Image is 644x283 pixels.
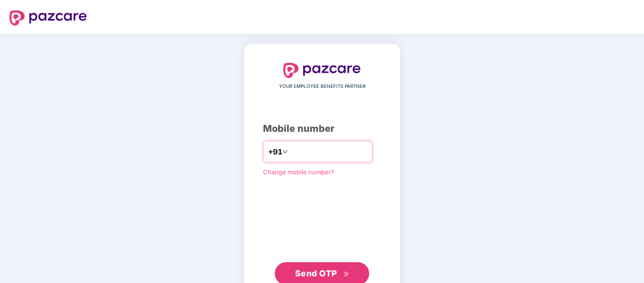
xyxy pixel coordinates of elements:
[283,63,361,78] img: logo
[263,168,334,176] a: Change mobile number?
[279,83,365,90] span: YOUR EMPLOYEE BENEFITS PARTNER
[295,268,337,278] span: Send OTP
[282,149,288,154] span: down
[268,146,282,158] span: +91
[9,10,87,26] img: logo
[343,271,349,277] span: double-right
[263,121,381,136] div: Mobile number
